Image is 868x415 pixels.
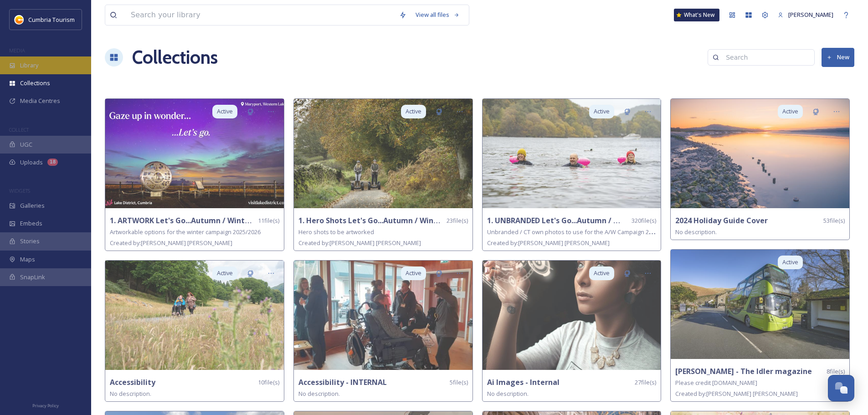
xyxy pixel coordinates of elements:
[20,273,45,282] span: SnapLink
[20,158,43,167] span: Uploads
[20,97,60,105] span: Media Centres
[20,255,35,264] span: Maps
[298,215,463,225] strong: 1. Hero Shots Let's Go...Autumn / Winter 2025
[298,239,421,247] span: Created by: [PERSON_NAME] [PERSON_NAME]
[20,61,38,70] span: Library
[294,261,473,370] img: acc2.jpg
[32,400,59,410] a: Privacy Policy
[675,389,798,398] span: Created by: [PERSON_NAME] [PERSON_NAME]
[110,239,232,247] span: Created by: [PERSON_NAME] [PERSON_NAME]
[782,258,798,266] span: Active
[487,377,560,387] strong: Ai Images - Internal
[217,269,233,277] span: Active
[675,215,768,225] strong: 2024 Holiday Guide Cover
[675,379,757,387] span: Please credit [DOMAIN_NAME]
[298,389,340,398] span: No description.
[406,107,421,116] span: Active
[105,261,284,370] img: PM205135.jpg
[487,239,610,247] span: Created by: [PERSON_NAME] [PERSON_NAME]
[20,237,40,246] span: Stories
[487,227,673,236] span: Unbranded / CT own photos to use for the A/W Campaign 2025 2026
[487,389,529,398] span: No description.
[406,269,421,277] span: Active
[217,107,233,116] span: Active
[671,99,849,208] img: _DSC7160-HDR-Edit%25202.jpg
[20,201,45,210] span: Galleries
[773,6,838,24] a: [PERSON_NAME]
[827,367,845,376] span: 8 file(s)
[447,216,468,225] span: 23 file(s)
[828,375,854,401] button: Open Chat
[411,6,464,24] a: View all files
[20,79,50,87] span: Collections
[298,377,387,387] strong: Accessibility - INTERNAL
[294,99,473,208] img: 7397354b-e83e-4638-baf0-5aebc664bb7d.jpg
[258,378,279,387] span: 10 file(s)
[674,9,719,21] a: What's New
[788,10,833,19] span: [PERSON_NAME]
[782,107,798,116] span: Active
[9,187,30,194] span: WIDGETS
[15,15,24,24] img: images.jpg
[110,228,261,236] span: Artworkable options for the winter campaign 2025/2026
[822,48,854,67] button: New
[483,99,661,208] img: 4369abac-0e13-4f84-b7dd-f4dd0c716007.jpg
[635,378,656,387] span: 27 file(s)
[594,107,610,116] span: Active
[632,216,656,225] span: 320 file(s)
[9,47,25,54] span: MEDIA
[483,261,661,370] img: pexels-alipazani-2777898.jpg
[298,228,374,236] span: Hero shots to be artworked
[110,377,155,387] strong: Accessibility
[675,366,812,376] strong: [PERSON_NAME] - The Idler magazine
[28,15,75,24] span: Cumbria Tourism
[132,44,218,71] a: Collections
[110,389,151,398] span: No description.
[258,216,279,225] span: 11 file(s)
[105,99,284,208] img: bbc618b9-ea8a-4cc9-be12-fbc970b9ebb2.jpg
[487,215,668,225] strong: 1. UNBRANDED Let's Go...Autumn / Winter 2025/26
[20,140,32,149] span: UGC
[47,159,58,166] div: 18
[9,126,29,133] span: COLLECT
[32,403,59,409] span: Privacy Policy
[594,269,610,277] span: Active
[450,378,468,387] span: 5 file(s)
[675,228,717,236] span: No description.
[20,219,42,228] span: Embeds
[110,215,282,225] strong: 1. ARTWORK Let's Go...Autumn / Winter 2025/26
[671,250,849,359] img: 59a471ea-aa04-4bed-a543-8a2cc675d026.jpg
[721,48,810,67] input: Search
[823,216,845,225] span: 53 file(s)
[126,5,395,25] input: Search your library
